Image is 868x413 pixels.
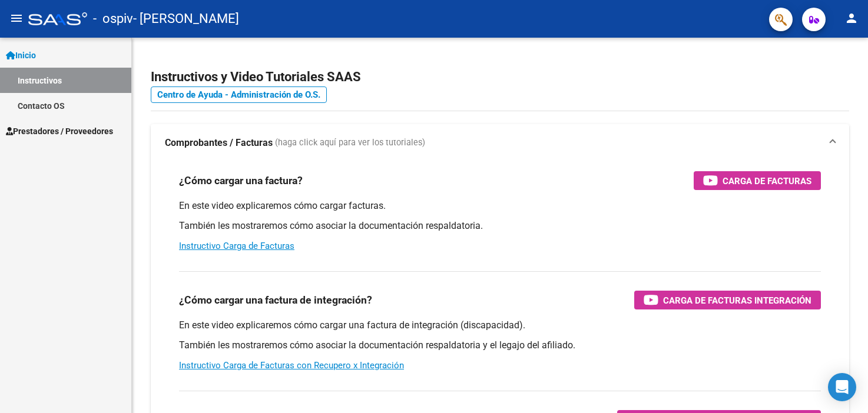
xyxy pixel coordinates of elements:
[694,171,821,190] button: Carga de Facturas
[179,172,303,189] h3: ¿Cómo cargar una factura?
[133,6,239,32] span: - [PERSON_NAME]
[179,319,821,332] p: En este video explicaremos cómo cargar una factura de integración (discapacidad).
[723,174,811,188] span: Carga de Facturas
[634,291,821,309] button: Carga de Facturas Integración
[6,49,36,62] span: Inicio
[179,360,404,371] a: Instructivo Carga de Facturas con Recupero x Integración
[151,86,327,103] a: Centro de Ayuda - Administración de O.S.
[179,292,372,308] h3: ¿Cómo cargar una factura de integración?
[165,136,273,149] strong: Comprobantes / Facturas
[151,124,849,162] mat-expansion-panel-header: Comprobantes / Facturas (haga click aquí para ver los tutoriales)
[179,219,821,232] p: También les mostraremos cómo asociar la documentación respaldatoria.
[179,339,821,352] p: También les mostraremos cómo asociar la documentación respaldatoria y el legajo del afiliado.
[9,11,24,25] mat-icon: menu
[179,241,294,251] a: Instructivo Carga de Facturas
[844,11,859,25] mat-icon: person
[275,136,425,149] span: (haga click aquí para ver los tutoriales)
[6,125,113,138] span: Prestadores / Proveedores
[151,66,849,88] h2: Instructivos y Video Tutoriales SAAS
[828,373,856,401] div: Open Intercom Messenger
[179,199,821,212] p: En este video explicaremos cómo cargar facturas.
[93,6,133,32] span: - ospiv
[663,293,811,308] span: Carga de Facturas Integración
